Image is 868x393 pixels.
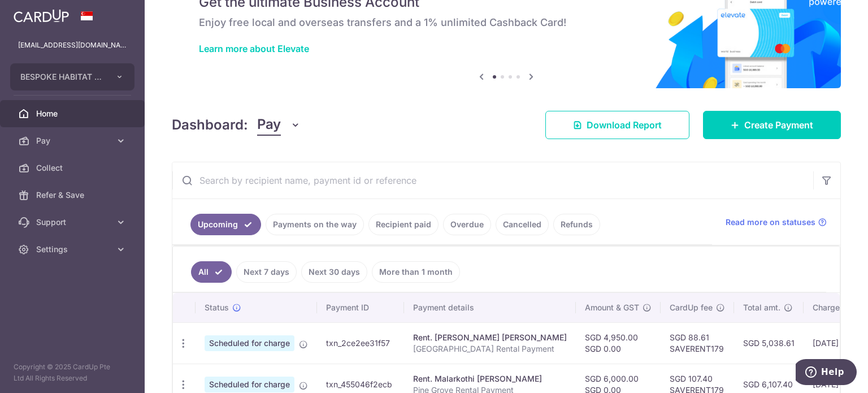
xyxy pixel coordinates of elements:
a: Cancelled [496,214,549,235]
span: Status [205,302,229,313]
a: Read more on statuses [726,217,827,228]
span: Collect [36,162,111,174]
h4: Dashboard: [172,115,248,135]
span: Scheduled for charge [205,377,294,392]
div: Rent. [PERSON_NAME] [PERSON_NAME] [413,332,567,343]
a: Upcoming [190,214,261,235]
th: Payment ID [317,293,404,322]
td: SGD 88.61 SAVERENT179 [661,322,734,364]
span: CardUp fee [670,302,713,313]
a: Create Payment [703,111,841,139]
a: Download Report [545,111,689,139]
p: [GEOGRAPHIC_DATA] Rental Payment [413,343,567,355]
a: Refunds [553,214,600,235]
td: SGD 5,038.61 [734,322,804,364]
span: Refer & Save [36,189,111,201]
iframe: Opens a widget where you can find more information [796,359,857,387]
span: Pay [257,114,281,136]
span: Total amt. [743,302,780,313]
p: [EMAIL_ADDRESS][DOMAIN_NAME] [18,40,127,51]
a: Learn more about Elevate [199,43,309,54]
button: Pay [257,114,301,136]
span: Create Payment [744,118,813,132]
span: Download Report [587,118,662,132]
h6: Enjoy free local and overseas transfers and a 1% unlimited Cashback Card! [199,16,814,29]
span: Support [36,217,111,228]
input: Search by recipient name, payment id or reference [172,162,813,198]
span: Settings [36,244,111,255]
span: Scheduled for charge [205,335,294,351]
a: Next 30 days [301,261,367,283]
a: Payments on the way [266,214,364,235]
th: Payment details [404,293,576,322]
img: CardUp [14,9,69,23]
td: txn_2ce2ee31f57 [317,322,404,364]
a: More than 1 month [372,261,460,283]
a: Recipient paid [368,214,439,235]
span: Pay [36,135,111,146]
a: Overdue [443,214,491,235]
button: BESPOKE HABITAT B47KT PTE. LTD. [10,63,134,90]
a: All [191,261,232,283]
a: Next 7 days [236,261,297,283]
span: Charge date [813,302,859,313]
span: BESPOKE HABITAT B47KT PTE. LTD. [20,71,104,83]
span: Read more on statuses [726,217,815,228]
div: Rent. Malarkothi [PERSON_NAME] [413,373,567,385]
span: Amount & GST [585,302,639,313]
td: SGD 4,950.00 SGD 0.00 [576,322,661,364]
span: Home [36,108,111,119]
